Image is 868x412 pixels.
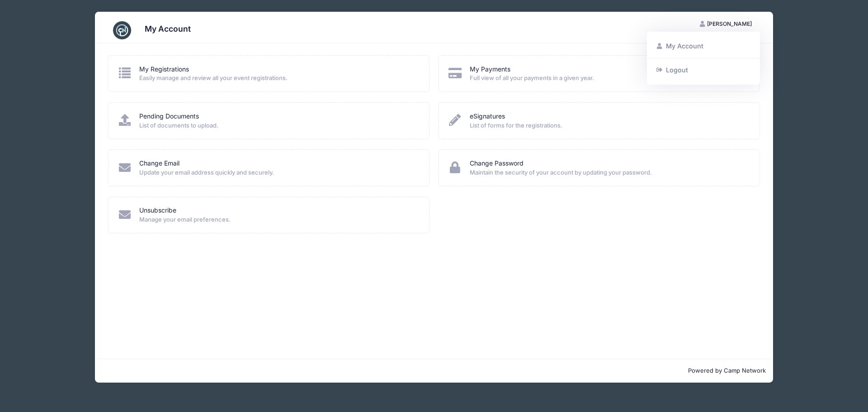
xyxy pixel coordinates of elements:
[470,74,748,83] span: Full view of all your payments in a given year.
[647,32,760,85] div: [PERSON_NAME]
[139,74,417,83] span: Easily manage and review all your event registrations.
[470,168,748,177] span: Maintain the security of your account by updating your password.
[139,112,199,121] a: Pending Documents
[470,121,748,130] span: List of forms for the registrations.
[139,159,179,168] a: Change Email
[139,215,417,224] span: Manage your email preferences.
[651,38,756,55] a: My Account
[651,61,756,78] a: Logout
[139,206,176,215] a: Unsubscribe
[470,65,510,74] a: My Payments
[145,24,191,33] h3: My Account
[692,16,760,32] button: [PERSON_NAME]
[139,121,417,130] span: List of documents to upload.
[113,21,131,39] img: CampNetwork
[707,20,752,27] span: [PERSON_NAME]
[139,168,417,177] span: Update your email address quickly and securely.
[470,159,524,168] a: Change Password
[139,65,189,74] a: My Registrations
[102,366,766,375] p: Powered by Camp Network
[470,112,505,121] a: eSignatures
